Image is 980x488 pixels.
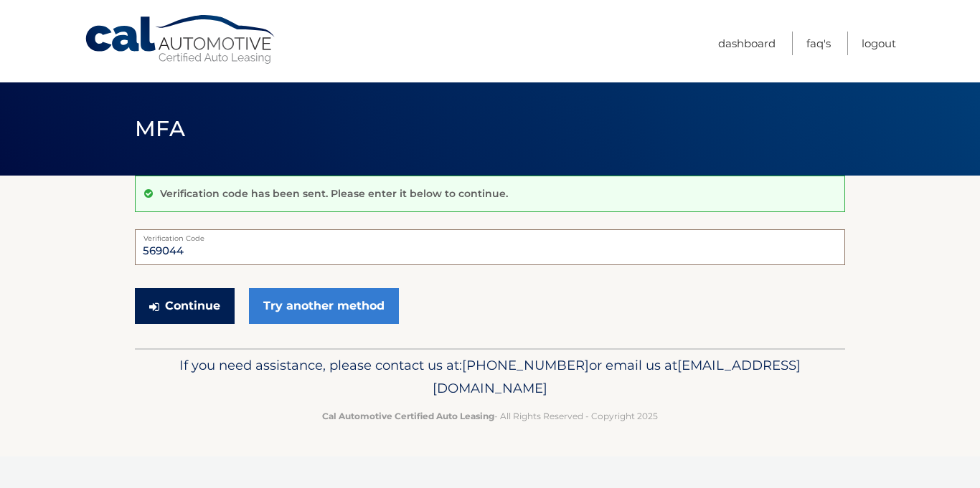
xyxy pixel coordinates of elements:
p: Verification code has been sent. Please enter it below to continue. [160,187,508,200]
p: - All Rights Reserved - Copyright 2025 [144,408,836,424]
a: Logout [862,32,896,55]
span: MFA [135,115,185,142]
label: Verification Code [135,229,845,241]
p: If you need assistance, please contact us at: or email us at [144,354,836,400]
strong: Cal Automotive Certified Auto Leasing [322,411,494,421]
input: Verification Code [135,229,845,265]
span: [PHONE_NUMBER] [462,357,589,373]
button: Continue [135,288,235,324]
a: Dashboard [718,32,776,55]
span: [EMAIL_ADDRESS][DOMAIN_NAME] [433,357,801,396]
a: FAQ's [806,32,831,55]
a: Try another method [249,288,399,324]
a: Cal Automotive [84,14,278,65]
